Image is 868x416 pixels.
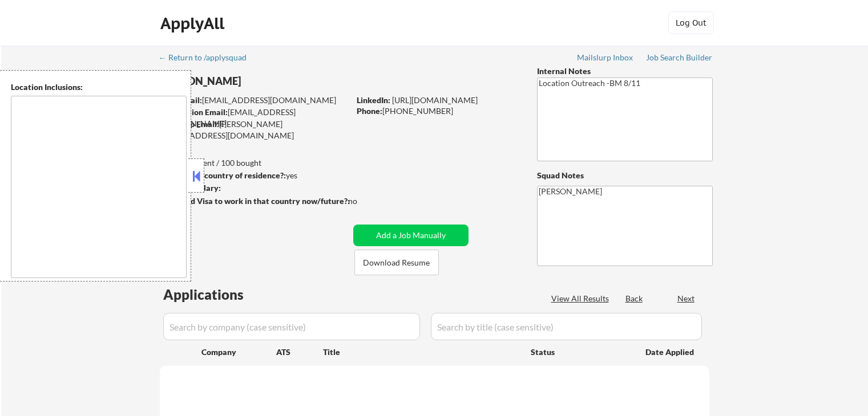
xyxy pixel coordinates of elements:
[160,74,394,88] div: [PERSON_NAME]
[163,313,420,340] input: Search by company (case sensitive)
[357,95,390,105] strong: LinkedIn:
[160,14,228,33] div: ApplyAll
[160,196,350,206] strong: Will need Visa to work in that country now/future?:
[159,157,349,169] div: 88 sent / 100 bought
[577,53,634,64] a: Mailslurp Inbox
[159,54,257,62] div: ← Return to /applysquad
[392,95,478,105] a: [URL][DOMAIN_NAME]
[645,346,696,358] div: Date Applied
[357,105,518,117] div: [PHONE_NUMBER]
[577,54,634,62] div: Mailslurp Inbox
[159,170,286,180] strong: Can work in country of residence?:
[159,170,346,181] div: yes
[357,106,382,116] strong: Phone:
[431,313,702,340] input: Search by title (case sensitive)
[163,288,276,301] div: Applications
[625,293,644,304] div: Back
[354,250,439,275] button: Download Resume
[531,341,629,362] div: Status
[160,119,349,141] div: [PERSON_NAME][EMAIL_ADDRESS][DOMAIN_NAME]
[11,81,187,93] div: Location Inclusions:
[348,195,381,207] div: no
[537,66,713,77] div: Internal Notes
[646,54,713,62] div: Job Search Builder
[353,225,469,246] button: Add a Job Manually
[160,107,349,129] div: [EMAIL_ADDRESS][DOMAIN_NAME]
[276,346,323,358] div: ATS
[537,170,713,181] div: Squad Notes
[323,346,520,358] div: Title
[159,53,257,64] a: ← Return to /applysquad
[201,346,276,358] div: Company
[668,11,714,34] button: Log Out
[677,293,696,304] div: Next
[551,293,612,304] div: View All Results
[160,95,349,106] div: [EMAIL_ADDRESS][DOMAIN_NAME]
